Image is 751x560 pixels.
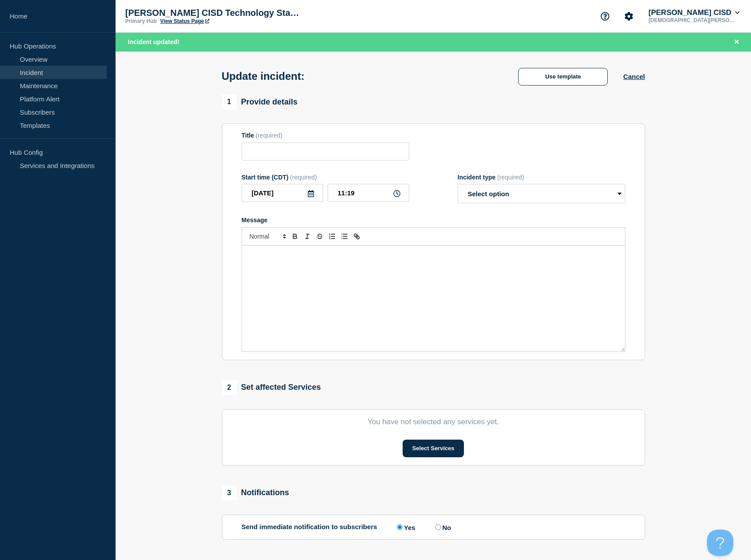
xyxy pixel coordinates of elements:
[433,523,451,531] label: No
[351,231,363,242] button: Toggle link
[242,217,625,224] div: Message
[435,524,441,530] input: No
[222,380,237,395] span: 2
[222,94,298,109] div: Provide details
[458,184,625,203] select: Incident type
[222,94,237,109] span: 1
[458,174,625,181] div: Incident type
[222,485,237,500] span: 3
[222,485,289,500] div: Notifications
[647,8,741,17] button: [PERSON_NAME] CISD
[160,18,209,24] a: View Status Page
[222,70,305,82] h1: Update incident:
[328,184,409,202] input: HH:MM
[731,37,742,47] button: Close banner
[222,380,321,395] div: Set affected Services
[620,7,638,26] button: Account settings
[338,231,351,242] button: Toggle bulleted list
[397,524,403,530] input: Yes
[395,523,415,531] label: Yes
[707,530,733,556] iframe: Help Scout Beacon - Open
[290,174,317,181] span: (required)
[256,132,283,139] span: (required)
[242,132,409,139] div: Title
[623,73,645,80] button: Cancel
[301,231,314,242] button: Toggle italic text
[518,68,608,86] button: Use template
[314,231,326,242] button: Toggle strikethrough text
[242,174,409,181] div: Start time (CDT)
[403,440,464,457] button: Select Services
[497,174,524,181] span: (required)
[242,418,625,426] p: You have not selected any services yet.
[128,38,179,45] span: Incident updated!
[242,523,625,531] div: Send immediate notification to subscribers
[289,231,301,242] button: Toggle bold text
[596,7,614,26] button: Support
[242,246,625,351] div: Message
[246,231,289,242] span: Font size
[647,17,739,23] p: [DEMOGRAPHIC_DATA][PERSON_NAME]
[125,8,302,18] p: [PERSON_NAME] CISD Technology Status
[125,18,157,24] p: Primary Hub
[242,523,377,531] p: Send immediate notification to subscribers
[242,184,323,202] input: YYYY-MM-DD
[326,231,338,242] button: Toggle ordered list
[242,142,409,161] input: Title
